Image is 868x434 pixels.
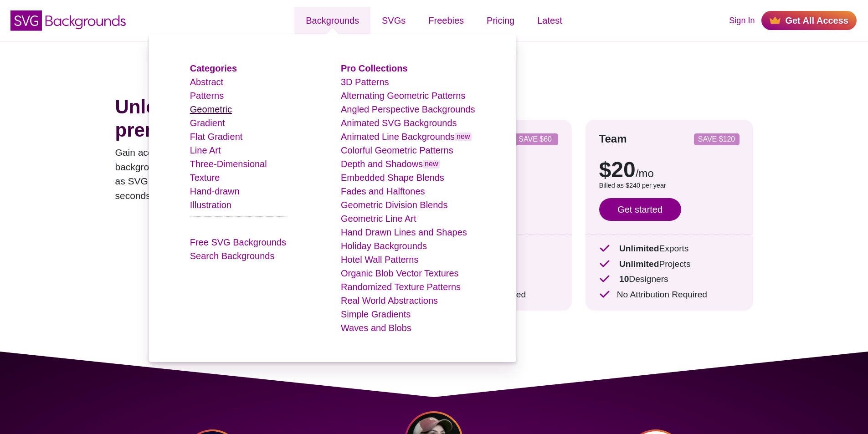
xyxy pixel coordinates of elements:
[190,251,275,261] a: Search Backgrounds
[341,227,467,237] a: Hand Drawn Lines and Shapes
[516,136,555,143] p: SAVE $60
[423,160,440,168] span: new
[729,15,755,27] a: Sign In
[636,167,654,179] span: /mo
[341,214,416,224] a: Geometric Line Art
[761,11,857,30] a: Get All Access
[190,237,286,247] a: Free SVG Backgrounds
[341,145,453,155] a: Colorful Geometric Patterns
[341,309,411,319] a: Simple Gradients
[455,133,472,141] span: new
[599,288,740,301] p: No Attribution Required
[599,273,740,286] p: Designers
[190,159,267,169] a: Three-Dimensional
[599,181,740,191] p: Billed as $240 per year
[599,258,740,271] p: Projects
[341,200,448,210] a: Geometric Division Blends
[190,104,232,114] a: Geometric
[341,268,459,278] a: Organic Blob Vector Textures
[190,173,220,183] a: Texture
[190,63,237,73] a: Categories
[341,323,411,333] a: Waves and Blobs
[599,242,740,255] p: Exports
[619,244,659,253] strong: Unlimited
[341,159,440,169] a: Depth and Shadowsnew
[341,104,475,114] a: Angled Perspective Backgrounds
[599,133,627,145] strong: Team
[341,282,461,292] a: Randomized Texture Patterns
[619,274,629,284] strong: 10
[190,132,243,142] a: Flat Gradient
[115,96,377,142] h1: Unlock access to all our premium graphics
[190,186,240,196] a: Hand-drawn
[341,132,472,142] a: Animated Line Backgroundsnew
[190,91,224,101] a: Patterns
[698,136,736,143] p: SAVE $120
[341,173,444,183] a: Embedded Shape Blends
[341,186,425,196] a: Fades and Halftones
[190,118,225,128] a: Gradient
[475,7,526,34] a: Pricing
[599,159,740,181] p: $20
[619,259,659,269] strong: Unlimited
[115,145,377,203] p: Gain access to thousands of premium SVGs, including backgrounds, icons, doodles, and more. Everyt...
[417,7,475,34] a: Freebies
[341,296,438,306] a: Real World Abstractions
[599,198,681,221] a: Get started
[341,255,418,265] a: Hotel Wall Patterns
[370,7,417,34] a: SVGs
[190,200,231,210] a: Illustration
[526,7,573,34] a: Latest
[294,7,370,34] a: Backgrounds
[190,145,221,155] a: Line Art
[341,77,389,87] a: 3D Patterns
[341,241,427,251] a: Holiday Backgrounds
[341,91,465,101] a: Alternating Geometric Patterns
[190,77,223,87] a: Abstract
[341,63,408,73] a: Pro Collections
[341,118,457,128] a: Animated SVG Backgrounds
